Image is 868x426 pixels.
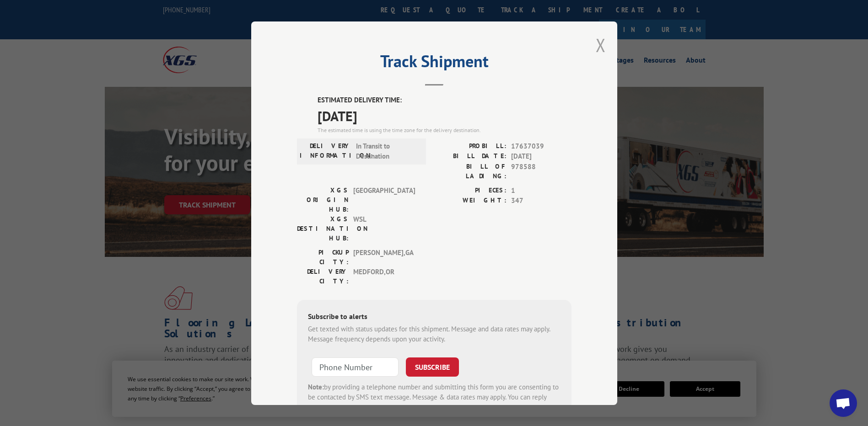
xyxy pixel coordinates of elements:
[434,185,507,196] label: PIECES:
[318,95,571,106] label: ESTIMATED DELIVERY TIME:
[596,33,606,57] button: Close modal
[297,214,349,243] label: XGS DESTINATION HUB:
[318,126,571,134] div: The estimated time is using the time zone for the delivery destination.
[434,161,507,181] label: BILL OF LADING:
[353,214,415,243] span: WSL
[318,105,571,126] span: [DATE]
[434,151,507,162] label: BILL DATE:
[511,196,571,206] span: 347
[308,324,561,344] div: Get texted with status updates for this shipment. Message and data rates may apply. Message frequ...
[353,247,415,266] span: [PERSON_NAME] , GA
[297,247,349,266] label: PICKUP CITY:
[312,357,399,376] input: Phone Number
[353,266,415,286] span: MEDFORD , OR
[511,161,571,181] span: 978588
[308,382,561,413] div: by providing a telephone number and submitting this form you are consenting to be contacted by SM...
[300,141,351,161] label: DELIVERY INFORMATION:
[511,151,571,162] span: [DATE]
[434,196,507,206] label: WEIGHT:
[830,389,857,417] div: Open chat
[353,185,415,214] span: [GEOGRAPHIC_DATA]
[297,185,349,214] label: XGS ORIGIN HUB:
[356,141,418,161] span: In Transit to Destination
[308,310,561,324] div: Subscribe to alerts
[406,357,459,376] button: SUBSCRIBE
[308,382,324,391] strong: Note:
[434,141,507,151] label: PROBILL:
[511,141,571,151] span: 17637039
[511,185,571,196] span: 1
[297,266,349,286] label: DELIVERY CITY:
[297,55,571,72] h2: Track Shipment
